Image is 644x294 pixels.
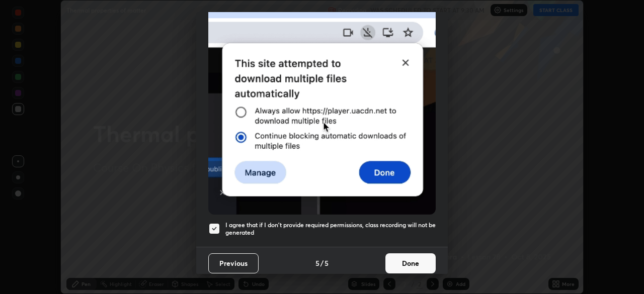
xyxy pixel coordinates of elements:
h5: I agree that if I don't provide required permissions, class recording will not be generated [225,221,436,237]
h4: / [320,258,324,268]
button: Done [385,253,436,273]
h4: 5 [325,258,329,268]
h4: 5 [315,258,319,268]
button: Previous [208,253,259,273]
